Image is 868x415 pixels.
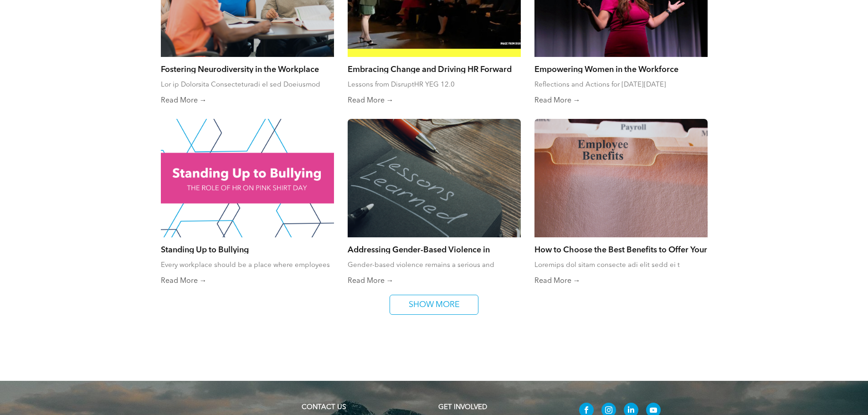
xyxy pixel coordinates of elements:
[438,404,487,411] span: GET INVOLVED
[534,277,708,286] a: Read More →
[302,404,346,411] a: CONTACT US
[348,96,521,105] a: Read More →
[161,277,334,286] a: Read More →
[348,80,521,89] div: Lessons from DisruptHR YEG 12.0
[161,261,334,270] div: Every workplace should be a place where employees feel safe, respected, and valued.
[534,96,708,105] a: Read More →
[534,80,708,89] div: Reflections and Actions for [DATE][DATE]
[161,64,334,74] a: Fostering Neurodiversity in the Workplace
[161,80,334,89] div: Lor ip Dolorsita Consecteturadi el sed Doeiusmod Temporinc? Utlaboreet dol magnaaliqu enima mini ...
[161,96,334,105] a: Read More →
[534,244,708,254] a: How to Choose the Best Benefits to Offer Your Team
[534,261,708,270] div: Loremips dol sitam consecte adi elit sedd ei t incididu utlabore etdo mag aliq e adminim veniam q...
[348,64,521,74] a: Embracing Change and Driving HR Forward
[348,244,521,254] a: Addressing Gender-Based Violence in Workplaces: Lessons from the Moose Hide Campaign
[534,64,708,74] a: Empowering Women in the Workforce
[161,244,334,254] a: Standing Up to Bullying
[534,119,708,237] a: A close up of a file folder labeled employee benefits.
[348,261,521,270] div: Gender-based violence remains a serious and ongoing crisis in [GEOGRAPHIC_DATA], affecting famili...
[348,277,521,286] a: Read More →
[406,295,463,314] span: SHOW MORE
